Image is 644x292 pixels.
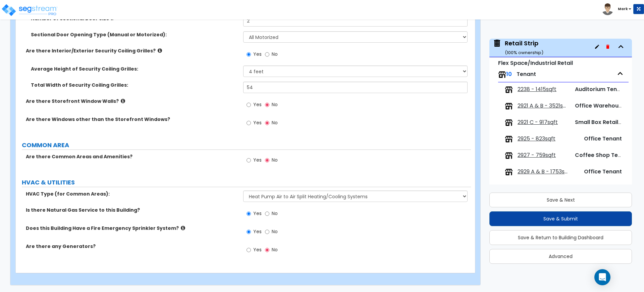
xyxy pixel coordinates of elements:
input: Yes [247,157,251,164]
img: tenants.png [505,168,513,176]
label: HVAC Type (for Common Areas): [26,191,238,197]
span: Tenant [517,70,536,78]
label: HVAC & UTILITIES [22,178,471,187]
span: No [272,246,278,253]
span: Yes [253,101,262,108]
span: Yes [253,119,262,126]
img: tenants.png [505,86,513,94]
label: Sectional Door Opening Type (Manual or Motorized): [31,31,238,38]
span: Retail Strip [493,39,543,56]
span: No [272,228,278,235]
span: Office Tenant [584,135,622,142]
input: Yes [247,228,251,236]
span: 2921 A & B - 3521sqft [518,102,569,110]
button: Save & Return to Building Dashboard [489,230,632,245]
input: No [265,157,269,164]
span: Small Box Retail Tenant [575,118,639,126]
label: Are there Common Areas and Amenities? [26,153,238,160]
span: Yes [253,228,262,235]
span: 10 [506,70,512,78]
i: click for more info! [181,225,185,231]
button: Save & Next [489,193,632,207]
input: No [265,246,269,254]
span: 2929 A & B - 1753sqft [518,168,569,176]
label: Average Height of Security Coiling Grilles: [31,66,238,72]
small: Flex Space/Industrial Retail [498,59,573,67]
button: Advanced [489,249,632,264]
label: Does this Building Have a Fire Emergency Sprinkler System? [26,225,238,232]
img: tenants.png [505,152,513,160]
span: 2925 - 823sqft [518,135,555,143]
label: Are there Storefront Window Walls? [26,98,238,105]
span: 2927 - 759sqft [518,152,556,159]
img: tenants.png [505,184,513,193]
span: Yes [253,210,262,217]
input: No [265,51,269,58]
img: tenants.png [505,135,513,143]
img: avatar.png [602,3,613,15]
b: Mark [618,6,628,11]
label: Is there Natural Gas Service to this Building? [26,207,238,213]
input: No [265,119,269,127]
button: Save & Submit [489,211,632,226]
span: Yes [253,157,262,163]
span: No [272,157,278,163]
span: 2238 - 1415sqft [518,86,556,93]
span: Coffee Shop Tenant [575,151,631,159]
span: No [272,119,278,126]
div: Open Intercom Messenger [594,269,610,285]
span: No [272,51,278,57]
label: Are there Interior/Exterior Security Coiling Grilles? [26,47,238,54]
div: Retail Strip [505,39,543,56]
input: Yes [247,51,251,58]
input: Yes [247,119,251,127]
img: logo_pro_r.png [1,3,58,17]
span: No [272,210,278,217]
input: Yes [247,210,251,217]
i: click for more info! [158,48,162,53]
img: tenants.png [498,71,506,79]
span: Yes [253,51,262,57]
input: No [265,210,269,217]
span: Yes [253,246,262,253]
span: No [272,101,278,108]
i: click for more info! [121,98,125,103]
span: 2921 C - 917sqft [518,119,558,126]
input: Yes [247,246,251,254]
input: No [265,228,269,236]
img: tenants.png [505,102,513,110]
input: Yes [247,101,251,109]
label: Are there Windows other than the Storefront Windows? [26,116,238,123]
label: Are there any Generators? [26,243,238,250]
input: No [265,101,269,109]
img: tenants.png [505,119,513,127]
img: building.svg [493,39,501,48]
label: COMMON AREA [22,141,471,150]
span: Office Tenant [584,168,622,175]
label: Total Width of Security Coiling Grilles: [31,82,238,88]
span: Auditorium Tenant [575,85,626,93]
small: ( 100 % ownership) [505,49,543,56]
